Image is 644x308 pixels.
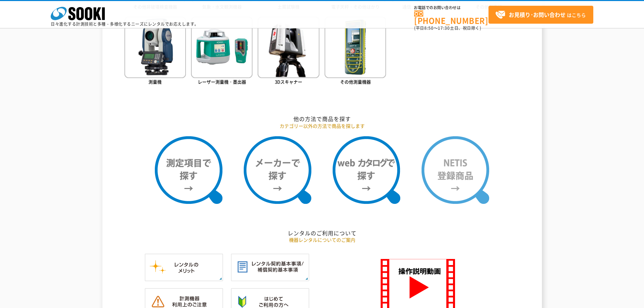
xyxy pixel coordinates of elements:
span: 測量機 [148,78,162,85]
a: レンタルのメリット [145,274,223,281]
img: メーカーで探す [244,136,311,204]
a: [PHONE_NUMBER] [414,10,488,24]
p: 機器レンタルについてのご案内 [124,236,520,243]
span: レーザー測量機・墨出器 [198,78,246,85]
h2: レンタルのご利用について [124,230,520,237]
a: その他測量機器 [325,17,386,87]
img: その他測量機器 [325,17,386,78]
a: 3Dスキャナー [258,17,319,87]
strong: お見積り･お問い合わせ [509,10,566,19]
a: お見積り･お問い合わせはこちら [488,6,593,24]
a: 測量機 [124,17,186,87]
img: NETIS登録商品 [422,136,489,204]
img: レンタル契約基本事項／補償契約基本事項 [231,254,309,281]
p: 日々進化する計測技術と多種・多様化するニーズにレンタルでお応えします。 [51,22,199,26]
a: レーザー測量機・墨出器 [191,17,253,87]
span: 3Dスキャナー [275,78,302,85]
img: webカタログで探す [333,136,400,204]
a: レンタル契約基本事項／補償契約基本事項 [231,274,309,281]
span: その他測量機器 [340,78,371,85]
span: 17:30 [438,25,450,31]
h2: 他の方法で商品を探す [124,115,520,122]
img: 3Dスキャナー [258,17,319,78]
span: お電話でのお問い合わせは [414,6,488,10]
img: 測定項目で探す [155,136,222,204]
span: はこちら [495,10,586,20]
span: (平日 ～ 土日、祝日除く) [414,25,481,31]
span: 8:50 [424,25,434,31]
img: 測量機 [124,17,186,78]
p: カテゴリー以外の方法で商品を探します [124,122,520,129]
img: レンタルのメリット [145,254,223,281]
img: レーザー測量機・墨出器 [191,17,253,78]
